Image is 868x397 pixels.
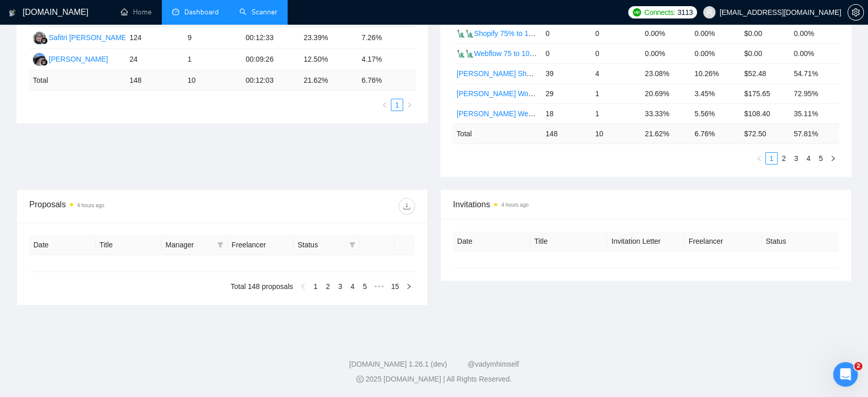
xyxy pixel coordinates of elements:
[358,280,371,293] li: 5
[359,281,370,292] a: 5
[183,27,241,49] td: 9
[633,8,641,16] img: upwork-logo.png
[399,202,414,210] span: download
[706,9,713,16] span: user
[403,99,416,111] button: right
[833,362,858,387] iframe: Intercom live chat
[33,55,108,63] a: AA[PERSON_NAME]
[591,123,641,143] td: 10
[591,23,641,43] td: 0
[690,103,740,123] td: 5.56%
[457,49,540,58] a: 🗽🗽Webflow 75 to 100%
[753,152,765,165] button: left
[640,83,690,103] td: 20.69%
[765,152,778,165] li: 1
[827,152,839,165] button: right
[356,375,364,383] span: copyright
[346,280,358,293] li: 4
[183,49,241,70] td: 1
[41,59,48,66] img: gigradar-bm.png
[690,63,740,83] td: 10.26%
[357,70,416,91] td: 6.76 %
[778,153,789,164] a: 2
[766,153,777,164] a: 1
[184,8,219,16] span: Dashboard
[391,99,403,111] a: 1
[854,362,862,370] span: 2
[789,43,839,63] td: 0.00%
[347,237,357,252] span: filter
[334,281,346,292] a: 3
[379,99,391,111] button: left
[789,103,839,123] td: 35.11%
[541,63,591,83] td: 39
[640,23,690,43] td: 0.00%
[387,280,403,293] li: 15
[77,203,104,208] time: 4 hours ago
[310,281,321,292] a: 1
[607,231,684,251] th: Invitation Letter
[125,27,183,49] td: 124
[815,152,827,165] li: 5
[541,83,591,103] td: 29
[33,33,128,41] a: SLSafitri [PERSON_NAME]
[347,281,358,292] a: 4
[403,280,415,293] button: right
[690,83,740,103] td: 3.45%
[789,83,839,103] td: 72.95%
[96,235,162,255] th: Title
[803,153,814,164] a: 4
[591,103,641,123] td: 1
[165,239,213,250] span: Manager
[49,32,128,43] div: Safitri [PERSON_NAME]
[299,27,357,49] td: 23.39%
[399,198,415,214] button: download
[29,70,125,91] td: Total
[790,152,802,165] li: 3
[827,152,839,165] li: Next Page
[740,83,790,103] td: $175.65
[241,49,299,70] td: 00:09:26
[815,153,826,164] a: 5
[452,123,541,143] td: Total
[391,99,403,111] li: 1
[33,53,46,66] img: AA
[300,283,306,290] span: left
[830,155,836,161] span: right
[740,43,790,63] td: $0.00
[125,49,183,70] td: 24
[8,374,860,385] div: 2025 [DOMAIN_NAME] | All Rights Reserved.
[778,152,790,165] li: 2
[541,103,591,123] td: 18
[789,23,839,43] td: 0.00%
[541,23,591,43] td: 0
[41,37,48,44] img: gigradar-bm.png
[215,237,225,252] span: filter
[740,63,790,83] td: $52.48
[802,152,815,165] li: 4
[640,63,690,83] td: 23.08%
[403,99,416,111] li: Next Page
[334,280,346,293] li: 3
[217,242,223,248] span: filter
[183,70,241,91] td: 10
[457,69,587,78] a: [PERSON_NAME] Shopify 75% to 100%
[756,155,762,161] span: left
[299,70,357,91] td: 21.62 %
[457,89,570,98] a: [PERSON_NAME] WordPress 75%
[322,281,333,292] a: 2
[467,360,519,368] a: @vadymhimself
[847,4,864,21] button: setting
[121,8,152,16] a: homeHome
[406,102,412,108] span: right
[241,27,299,49] td: 00:12:33
[349,242,355,248] span: filter
[241,70,299,91] td: 00:12:03
[239,8,277,16] a: searchScanner
[848,8,863,16] span: setting
[740,23,790,43] td: $0.00
[29,198,222,214] div: Proposals
[349,360,447,368] a: [DOMAIN_NAME] 1.26.1 (dev)
[9,5,16,21] img: logo
[530,231,607,251] th: Title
